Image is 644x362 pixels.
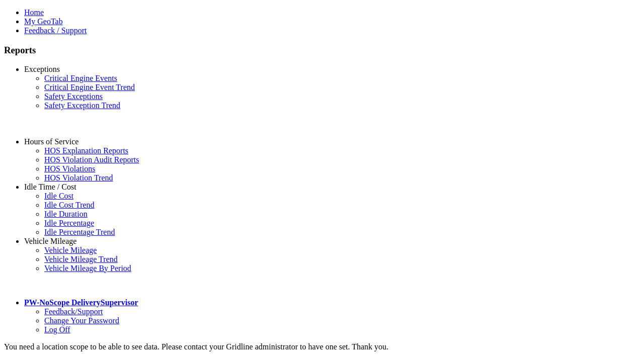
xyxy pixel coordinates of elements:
[4,342,640,351] div: You need a location scope to be able to see data. Please contact your Gridline administrator to h...
[24,183,76,191] a: Idle Time / Cost
[44,246,97,254] a: Vehicle Mileage
[44,228,115,236] a: Idle Percentage Trend
[44,192,73,200] a: Idle Cost
[44,316,119,325] a: Change Your Password
[4,45,640,56] h3: Reports
[44,74,117,82] a: Critical Engine Events
[24,137,78,146] a: Hours of Service
[44,325,70,334] a: Log Off
[44,201,95,209] a: Idle Cost Trend
[44,210,88,218] a: Idle Duration
[44,146,128,155] a: HOS Explanation Reports
[24,17,63,26] a: My GeoTab
[44,307,103,316] a: Feedback/Support
[44,101,120,110] a: Safety Exception Trend
[44,219,94,227] a: Idle Percentage
[44,164,95,173] a: HOS Violations
[44,173,113,182] a: HOS Violation Trend
[24,65,60,73] a: Exceptions
[44,83,135,92] a: Critical Engine Event Trend
[44,155,139,164] a: HOS Violation Audit Reports
[24,8,44,17] a: Home
[24,26,87,35] a: Feedback / Support
[44,92,103,101] a: Safety Exceptions
[24,298,138,307] a: PW-NoScope DeliverySupervisor
[24,237,76,245] a: Vehicle Mileage
[44,255,118,263] a: Vehicle Mileage Trend
[44,264,131,273] a: Vehicle Mileage By Period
